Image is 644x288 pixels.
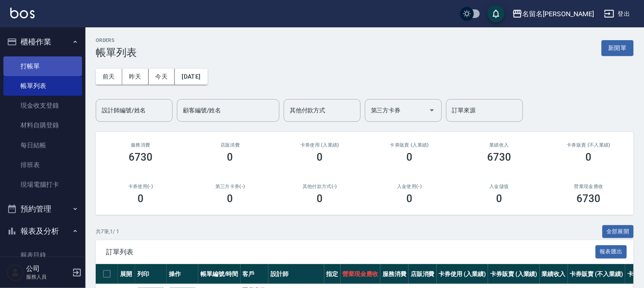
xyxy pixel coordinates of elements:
a: 排班表 [3,155,82,175]
h3: 6730 [577,193,601,205]
h3: 帳單列表 [96,47,137,59]
h2: 卡券使用(-) [106,184,175,189]
th: 客戶 [241,264,269,284]
h2: 營業現金應收 [554,184,623,189]
p: 服務人員 [26,273,70,281]
img: Person [7,264,24,281]
a: 現金收支登錄 [3,96,82,115]
h2: 第三方卡券(-) [196,184,265,189]
h5: 公司 [26,264,70,273]
button: save [488,5,505,22]
button: 報表匯出 [596,245,627,259]
h2: 業績收入 [465,142,534,148]
span: 訂單列表 [106,248,596,256]
h2: 卡券販賣 (不入業績) [554,142,623,148]
button: 櫃檯作業 [3,31,82,53]
h3: 0 [317,193,323,205]
button: Open [425,103,439,117]
th: 卡券販賣 (不入業績) [568,264,625,284]
h2: 店販消費 [196,142,265,148]
h3: 0 [317,151,323,163]
button: 前天 [96,69,122,85]
th: 帳單編號/時間 [198,264,241,284]
a: 材料自購登錄 [3,115,82,135]
h3: 0 [227,151,233,163]
a: 新開單 [602,44,634,52]
h3: 0 [406,151,412,163]
h3: 0 [496,193,502,205]
h2: 其他付款方式(-) [285,184,355,189]
h2: 入金儲值 [465,184,534,189]
th: 卡券販賣 (入業績) [488,264,540,284]
h3: 6730 [129,151,153,163]
a: 現場電腦打卡 [3,175,82,194]
th: 卡券使用 (入業績) [437,264,488,284]
button: 今天 [149,69,175,85]
button: 全部展開 [603,225,634,238]
h3: 服務消費 [106,142,175,148]
img: Logo [10,8,35,18]
h3: 0 [227,193,233,205]
a: 報表目錄 [3,245,82,265]
button: 新開單 [602,40,634,56]
button: 昨天 [122,69,149,85]
h3: 0 [406,193,412,205]
button: 名留名[PERSON_NAME] [509,5,597,23]
h2: ORDERS [96,38,137,43]
h2: 入金使用(-) [375,184,444,189]
div: 名留名[PERSON_NAME] [523,9,594,19]
a: 每日結帳 [3,135,82,155]
button: [DATE] [175,69,207,85]
th: 設計師 [268,264,324,284]
h3: 0 [586,151,592,163]
h2: 卡券使用 (入業績) [285,142,355,148]
th: 列印 [135,264,167,284]
th: 操作 [167,264,198,284]
button: 登出 [601,6,634,22]
th: 指定 [324,264,341,284]
button: 預約管理 [3,198,82,220]
th: 服務消費 [380,264,409,284]
h3: 6730 [487,151,511,163]
th: 店販消費 [409,264,437,284]
th: 業績收入 [540,264,568,284]
th: 展開 [118,264,135,284]
p: 共 7 筆, 1 / 1 [96,228,119,235]
button: 報表及分析 [3,220,82,242]
h2: 卡券販賣 (入業績) [375,142,444,148]
a: 打帳單 [3,56,82,76]
a: 報表匯出 [596,247,627,256]
h3: 0 [138,193,144,205]
a: 帳單列表 [3,76,82,96]
th: 營業現金應收 [341,264,381,284]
